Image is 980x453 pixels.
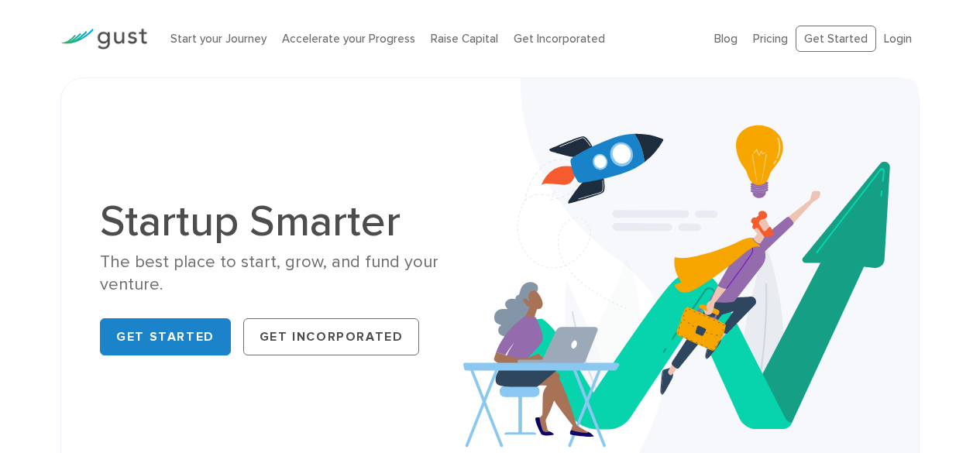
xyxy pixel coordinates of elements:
[796,26,876,53] a: Get Started
[514,32,605,46] a: Get Incorporated
[243,318,420,355] a: Get Incorporated
[884,32,912,46] a: Login
[753,32,788,46] a: Pricing
[714,32,738,46] a: Blog
[170,32,266,46] a: Start your Journey
[100,251,478,297] div: The best place to start, grow, and fund your venture.
[431,32,498,46] a: Raise Capital
[100,318,231,355] a: Get Started
[282,32,415,46] a: Accelerate your Progress
[100,200,478,243] h1: Startup Smarter
[60,29,147,50] img: Gust Logo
